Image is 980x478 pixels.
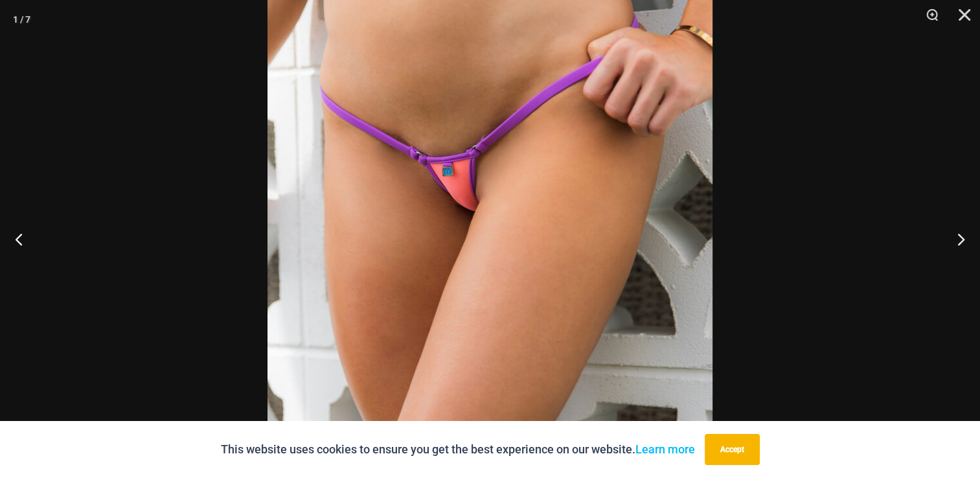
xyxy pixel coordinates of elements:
[221,440,695,459] p: This website uses cookies to ensure you get the best experience on our website.
[931,207,980,271] button: Next
[13,10,30,29] div: 1 / 7
[705,434,760,465] button: Accept
[635,442,695,456] a: Learn more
